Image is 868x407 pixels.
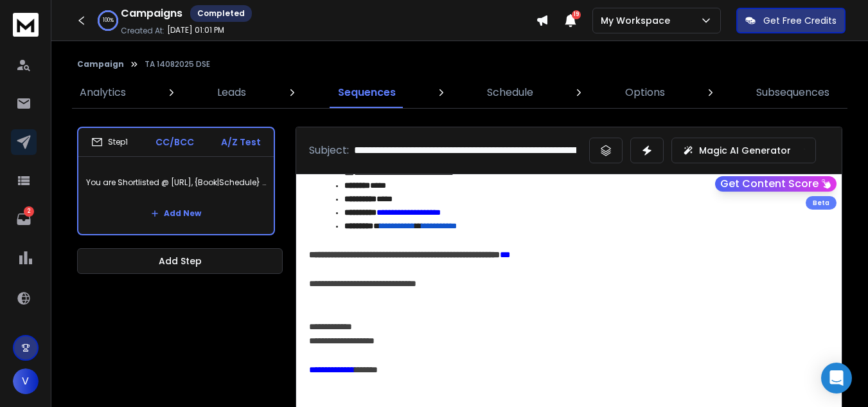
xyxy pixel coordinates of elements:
[763,14,837,27] p: Get Free Credits
[487,85,533,100] p: Schedule
[479,77,541,108] a: Schedule
[80,85,126,100] p: Analytics
[736,8,846,33] button: Get Free Credits
[91,136,128,148] div: Step 1
[77,248,283,274] button: Add Step
[715,176,837,192] button: Get Content Score
[625,85,665,100] p: Options
[72,77,134,108] a: Analytics
[121,6,182,21] h1: Campaigns
[330,77,403,108] a: Sequences
[309,143,349,158] p: Subject:
[338,85,396,100] p: Sequences
[806,196,837,210] div: Beta
[141,201,211,226] button: Add New
[601,14,675,27] p: My Workspace
[103,17,114,24] p: 100 %
[145,59,210,69] p: TA 14082025 DSE
[617,77,673,108] a: Options
[221,136,261,149] p: A/Z Test
[77,127,275,235] li: Step1CC/BCCA/Z TestYou are Shortlisted @ [URL], {Book|Schedule} your {slot|time} for the {intervi...
[167,25,224,35] p: [DATE] 01:01 PM
[13,13,39,37] img: logo
[11,206,37,232] a: 2
[748,77,837,108] a: Subsequences
[821,363,852,393] div: Open Intercom Messenger
[671,138,816,163] button: Magic AI Generator
[209,77,254,108] a: Leads
[13,368,39,394] button: V
[756,85,829,100] p: Subsequences
[572,10,581,19] span: 19
[217,85,246,100] p: Leads
[155,136,194,149] p: CC/BCC
[121,26,164,36] p: Created At:
[24,206,34,217] p: 2
[190,5,252,22] div: Completed
[699,144,791,157] p: Magic AI Generator
[86,165,266,201] p: You are Shortlisted @ [URL], {Book|Schedule} your {slot|time} for the {interview|interview round}...
[77,59,124,69] button: Campaign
